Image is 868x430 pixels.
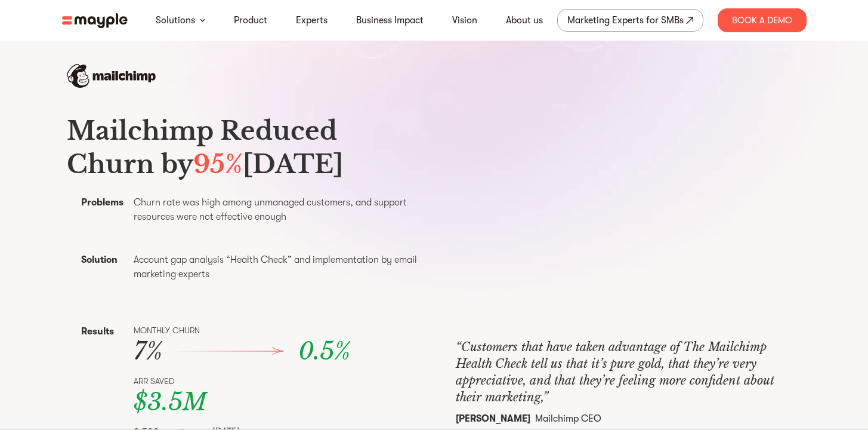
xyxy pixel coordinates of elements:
div: Mailchimp CEO [456,413,802,425]
a: Vision [452,13,477,27]
p: Problems [81,195,129,210]
a: Product [234,13,267,27]
p: Monthly churn [134,324,406,337]
p: Churn rate was high among unmanaged customers, and support resources were not effective enough [134,195,427,224]
img: mailchimp-logo [67,64,156,88]
img: mayple-logo [62,13,128,28]
p: ARR Saved [134,375,406,388]
p: Solution [81,253,129,267]
p: Results [81,324,129,339]
p: “Customers that have taken advantage of The Mailchimp Health Check tell us that it’s pure gold, t... [456,339,802,406]
a: Solutions [156,13,195,27]
img: right arrow [177,347,284,356]
div: [PERSON_NAME] [456,413,530,425]
div: Book A Demo [718,8,807,32]
div: 7% [134,337,406,365]
span: 95% [193,149,243,180]
iframe: Video Title [456,130,801,324]
a: About us [506,13,543,27]
div: Marketing Experts for SMBs [567,12,684,29]
p: Account gap analysis “Health Check” and implementation by email marketing experts [134,253,427,281]
div: 0.5% [298,337,406,365]
a: Experts [296,13,328,27]
h3: Mailchimp Reduced Churn by [DATE] [67,114,427,181]
iframe: Chat Widget [653,291,868,430]
a: Marketing Experts for SMBs [557,9,703,32]
a: Business Impact [356,13,424,27]
div: $3.5M [134,388,406,416]
img: arrow-down [200,19,205,22]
